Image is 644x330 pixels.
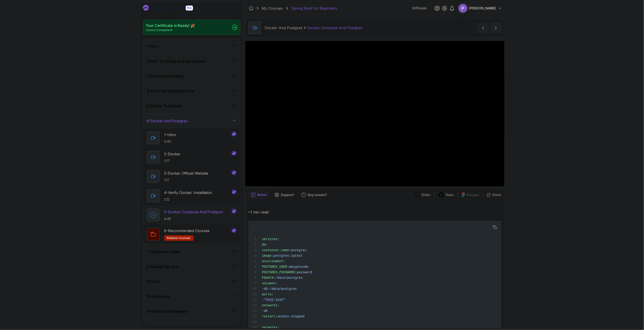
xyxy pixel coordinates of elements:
[147,249,180,254] h3: 7 - Databases Setup
[143,84,240,98] button: 4-Your First Spring Boot Api
[266,243,268,247] span: :
[289,265,308,269] span: amigoscode
[297,270,312,274] span: password
[248,209,501,215] p: ~1 min read
[275,282,277,285] span: :
[262,315,275,318] span: restart
[435,192,458,198] a: Repo
[164,197,212,202] p: 1:32
[422,193,431,197] p: Slides
[143,69,240,83] button: 3-Environment Setup
[164,139,176,144] p: 0:40
[411,193,434,197] a: Slides
[146,23,195,28] h2: Your Certificate is Ready! 🎉
[291,6,337,11] p: Spring Boot for Beginners
[458,4,502,13] button: user profile image[PERSON_NAME]
[143,289,240,304] button: 10-Exercises
[277,304,279,307] span: :
[164,151,181,157] p: 2 - Docker
[264,287,297,291] span: db:/data/postgres
[262,265,287,269] span: POSTGRES_USER
[272,191,297,199] button: Support button
[272,293,274,296] span: :
[262,254,271,258] span: image
[459,4,467,13] img: user profile image
[164,190,212,195] p: 4 - Verify Docker Installation
[262,282,275,285] span: volumes
[274,276,275,280] span: :
[289,248,291,252] span: :
[262,287,264,291] span: -
[262,298,264,302] span: -
[281,193,294,197] p: Support
[164,132,176,137] p: 1 - Intro
[248,191,270,199] button: notes button
[143,54,240,68] button: 2-Intro To Spring And Spring Boot
[257,193,267,197] p: Notes
[143,114,240,128] button: 6-Docker And Postgres
[275,276,303,280] span: /data/postgres
[147,189,237,202] button: 4-Verify Docker Installation1:32
[262,293,271,296] span: ports
[262,243,266,247] span: db
[147,324,162,329] h3: 12 - Outro
[164,209,223,215] p: 5 - Docker Compose And Postgres
[469,6,496,11] p: [PERSON_NAME]
[492,193,501,197] p: Share
[143,304,240,319] button: 11-Artificial Intelligence
[490,22,501,33] button: next content
[262,276,273,280] span: PGDATA
[164,216,223,221] p: 4:48
[147,58,206,64] h3: 2 - Intro To Spring And Spring Boot
[143,244,240,259] button: 7-Databases Setup
[264,309,268,313] span: db
[147,309,187,314] h3: 11 - Artificial Intelligence
[143,274,240,289] button: 9-Crud
[277,237,279,241] span: :
[147,228,237,241] button: 6-Recommended Coursesrelated-courses
[147,88,195,94] h3: 4 - Your First Spring Boot Api
[275,315,277,318] span: :
[483,193,501,197] button: Share
[143,99,240,113] button: 5-Define The Model
[262,270,295,274] span: POSTGRES_PASSWORD
[272,254,274,258] span: :
[262,304,277,307] span: networks
[467,193,479,197] p: Designs
[287,265,289,269] span: :
[143,5,204,12] a: Dashboard
[262,259,283,263] span: environment
[143,20,240,35] a: Your Certificate is Ready! 🎉Course Completed!
[143,39,240,54] button: 1-Intro
[147,118,188,124] h3: 6 - Docker And Postgres
[147,294,170,299] h3: 10 - Exercises
[249,6,254,11] a: Dashboard
[262,6,283,11] a: My Courses
[291,248,306,252] span: postgres
[308,193,327,197] p: Any issues?
[307,25,363,31] p: Docker Compose And Postgres
[167,236,191,240] span: related-courses
[147,170,237,183] button: 3-Docker Official Website1:17
[147,209,237,222] button: 5-Docker Compose And Postgres4:48
[262,237,277,241] span: services
[164,178,208,182] p: 1:17
[413,6,427,11] p: 631 Points
[164,228,210,233] p: 6 - Recommended Courses
[147,264,178,269] h3: 8 - Spring Data Jpa
[262,309,264,313] span: -
[147,131,237,144] button: 1-Intro0:40
[295,270,297,274] span: :
[277,315,305,318] span: unless-stopped
[147,43,158,49] h3: 1 - Intro
[264,298,285,302] span: "5332:5432"
[164,159,181,163] p: 2:17
[164,171,208,176] p: 3 - Docker Official Website
[245,41,504,186] iframe: 5 - Docker Compose and Postgres
[265,25,303,31] p: Docker And Postgres
[147,103,182,109] h3: 5 - Define The Model
[147,279,159,284] h3: 9 - Crud
[146,28,195,32] p: Course Completed!
[274,254,303,258] span: postgres:latest
[262,326,277,329] span: networks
